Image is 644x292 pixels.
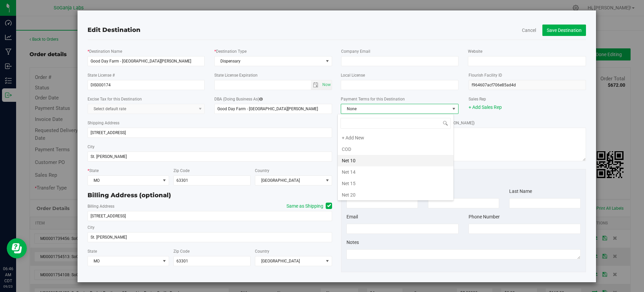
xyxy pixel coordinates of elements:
[346,240,359,245] span: Notes
[255,176,323,185] span: [GEOGRAPHIC_DATA]
[341,48,370,54] label: Company Email
[321,80,332,90] span: select
[88,144,95,150] label: City
[338,155,453,166] li: Net 10
[215,56,323,66] span: Dispensary
[7,238,27,258] iframe: Resource center
[88,48,122,54] label: Destination Name
[469,96,486,102] label: Sales Rep
[280,203,332,210] label: Same as Shipping
[542,25,586,36] button: Save Destination
[259,97,263,101] i: DBA is the name that will appear in destination selectors and in grids. If left blank, it will be...
[173,168,190,174] label: Zip Code
[341,96,459,102] label: Payment Terms for this Destination
[255,248,269,254] label: Country
[88,224,95,231] label: City
[88,248,97,254] label: State
[469,72,502,78] label: Flourish Facility ID
[346,214,358,219] span: Email
[88,191,332,200] div: Billing Address (optional)
[522,27,536,34] button: Cancel
[88,256,160,266] span: MO
[88,120,119,126] label: Shipping Address
[88,176,160,185] span: MO
[341,72,365,78] label: Local License
[255,168,269,174] label: Country
[88,96,142,102] label: Excise Tax for this Destination
[338,143,453,155] li: COD
[469,214,500,219] span: Phone Number
[321,80,332,90] span: Set Current date
[323,56,332,66] span: select
[341,104,450,114] span: None
[468,48,482,54] label: Website
[88,168,99,174] label: State
[255,256,323,266] span: [GEOGRAPHIC_DATA]
[311,80,321,90] span: select
[88,203,114,209] label: Billing Address
[214,72,258,78] label: State License Expiration
[214,48,247,54] label: Destination Type
[338,166,453,178] li: Net 14
[173,248,190,254] label: Zip Code
[469,105,502,110] a: + Add Sales Rep
[469,224,581,234] input: Format: (999) 999-9999
[338,189,453,201] li: Net 20
[509,189,532,194] span: Last Name
[338,132,453,143] li: + Add New
[338,178,453,189] li: Net 15
[88,72,115,78] label: State License #
[214,96,263,102] label: DBA (Doing Business As)
[88,26,586,35] div: Edit Destination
